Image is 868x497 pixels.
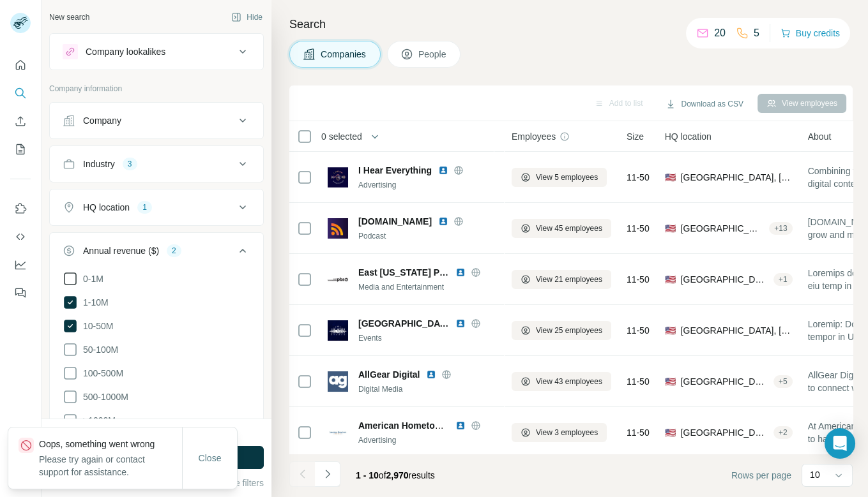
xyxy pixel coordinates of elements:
[455,420,466,431] img: LinkedIn logo
[627,222,650,235] span: 11-50
[769,223,792,234] div: + 13
[754,26,759,41] p: 5
[512,270,611,289] button: View 21 employees
[83,158,115,170] div: Industry
[627,324,650,337] span: 11-50
[78,296,109,309] span: 1-10M
[512,219,611,238] button: View 45 employees
[328,269,348,290] img: Logo of East Tennessee PBS
[83,244,159,257] div: Annual revenue ($)
[358,368,420,381] span: AllGear Digital
[455,267,466,278] img: LinkedIn logo
[358,317,449,330] span: [GEOGRAPHIC_DATA] Events
[358,434,496,446] div: Advertising
[137,202,152,213] div: 1
[536,172,598,183] span: View 5 employees
[714,26,726,41] p: 20
[49,83,264,94] p: Company information
[386,470,409,480] span: 2,970
[536,325,602,336] span: View 25 employees
[657,94,752,114] button: Download as CSV
[627,426,650,439] span: 11-50
[731,469,791,482] span: Rows per page
[681,375,768,388] span: [GEOGRAPHIC_DATA], [US_STATE]
[190,447,231,470] button: Close
[78,367,123,380] span: 100-500M
[39,438,182,450] p: Oops, something went wrong
[83,114,121,127] div: Company
[321,130,362,143] span: 0 selected
[358,332,496,344] div: Events
[328,371,348,392] img: Logo of AllGear Digital
[379,470,386,480] span: of
[536,274,602,285] span: View 21 employees
[773,274,793,285] div: + 1
[167,245,181,256] div: 2
[328,422,348,443] img: Logo of American Hometown Media
[39,453,182,478] p: Please try again or contact support for assistance.
[418,48,448,61] span: People
[426,369,436,380] img: LinkedIn logo
[825,428,855,459] div: Open Intercom Messenger
[50,105,263,136] button: Company
[10,82,31,105] button: Search
[78,414,116,427] span: >1000M
[665,426,676,439] span: 🇺🇸
[328,167,348,188] img: Logo of I Hear Everything
[10,110,31,133] button: Enrich CSV
[86,45,165,58] div: Company lookalikes
[810,468,820,481] p: 10
[512,321,611,340] button: View 25 employees
[512,130,556,143] span: Employees
[455,318,466,329] img: LinkedIn logo
[358,266,449,279] span: East [US_STATE] PBS
[289,15,853,33] h4: Search
[10,253,31,276] button: Dashboard
[328,320,348,341] img: Logo of Las Vegas Events
[358,420,475,431] span: American Hometown Media
[49,11,89,23] div: New search
[199,452,222,464] span: Close
[78,343,118,356] span: 50-100M
[627,375,650,388] span: 11-50
[681,171,793,184] span: [GEOGRAPHIC_DATA], [US_STATE]
[328,218,348,239] img: Logo of rss.com
[10,54,31,77] button: Quick start
[665,273,676,286] span: 🇺🇸
[78,272,103,285] span: 0-1M
[356,470,379,480] span: 1 - 10
[358,179,496,191] div: Advertising
[10,197,31,220] button: Use Surfe on LinkedIn
[773,427,793,438] div: + 2
[83,201,130,214] div: HQ location
[512,168,607,187] button: View 5 employees
[681,273,768,286] span: [GEOGRAPHIC_DATA], [US_STATE]
[536,376,602,387] span: View 43 employees
[665,171,676,184] span: 🇺🇸
[78,390,128,403] span: 500-1000M
[358,164,432,177] span: I Hear Everything
[321,48,367,61] span: Companies
[78,320,113,332] span: 10-50M
[627,273,650,286] span: 11-50
[627,171,650,184] span: 11-50
[315,461,340,487] button: Navigate to next page
[10,138,31,161] button: My lists
[536,427,598,438] span: View 3 employees
[356,470,435,480] span: results
[438,216,448,226] img: LinkedIn logo
[50,36,263,67] button: Company lookalikes
[536,223,602,234] span: View 45 employees
[358,383,496,395] div: Digital Media
[438,165,448,175] img: LinkedIn logo
[10,225,31,248] button: Use Surfe API
[681,324,793,337] span: [GEOGRAPHIC_DATA], [US_STATE]
[222,8,271,27] button: Hide
[665,375,676,388] span: 🇺🇸
[10,281,31,304] button: Feedback
[358,230,496,242] div: Podcast
[665,130,712,143] span: HQ location
[50,235,263,271] button: Annual revenue ($)2
[808,130,832,143] span: About
[512,423,607,442] button: View 3 employees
